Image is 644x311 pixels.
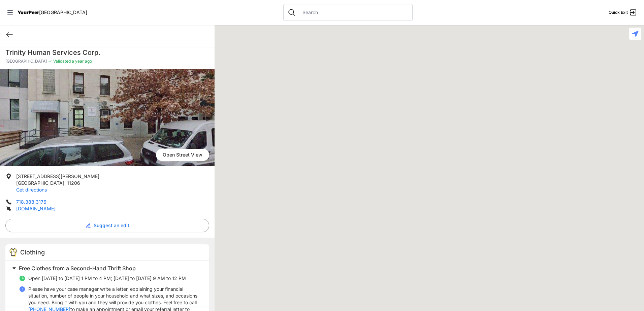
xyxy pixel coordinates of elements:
[39,9,87,15] span: [GEOGRAPHIC_DATA]
[298,9,408,16] input: Search
[245,67,254,77] div: St. Joseph House
[67,180,80,186] span: 11206
[252,230,260,241] div: Brooklyn
[247,109,255,119] div: Lower East Side Youth Drop-in Center. Yellow doors with grey buzzer on the right
[16,173,99,179] span: [STREET_ADDRESS][PERSON_NAME]
[249,60,257,71] div: Maryhouse
[53,59,71,64] span: Validated
[16,199,46,205] a: 718.388.3176
[16,180,64,186] span: [GEOGRAPHIC_DATA]
[19,265,136,272] span: Free Clothes from a Second-Hand Thrift Shop
[16,206,56,211] a: [DOMAIN_NAME]
[18,9,39,15] span: YourPeer
[562,274,571,284] div: Bushwick/North Brooklyn
[456,218,464,229] div: Location of CCBQ, Brooklyn
[560,269,569,280] div: St Thomas Episcopal Church
[285,64,294,74] div: Manhattan
[609,8,637,16] a: Quick Exit
[236,68,245,79] div: Bowery Campus
[28,275,186,281] span: Open [DATE] to [DATE] 1 PM to 4 PM; [DATE] to [DATE] 9 AM to 12 PM
[5,219,209,232] button: Suggest an edit
[235,37,243,48] div: Harvey Milk High School
[156,149,209,161] span: Open Street View
[260,73,268,83] div: University Community Social Services (UCSS)
[48,59,52,64] span: ✓
[64,180,66,186] span: ,
[94,222,129,229] span: Suggest an edit
[240,225,249,236] div: Brooklyn
[5,48,209,57] h1: Trinity Human Services Corp.
[5,59,47,64] span: [GEOGRAPHIC_DATA]
[20,249,45,256] span: Clothing
[609,10,628,15] span: Quick Exit
[16,187,47,193] a: Get directions
[18,10,87,14] a: YourPeer[GEOGRAPHIC_DATA]
[251,230,259,241] div: Brooklyn
[71,59,92,64] span: a year ago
